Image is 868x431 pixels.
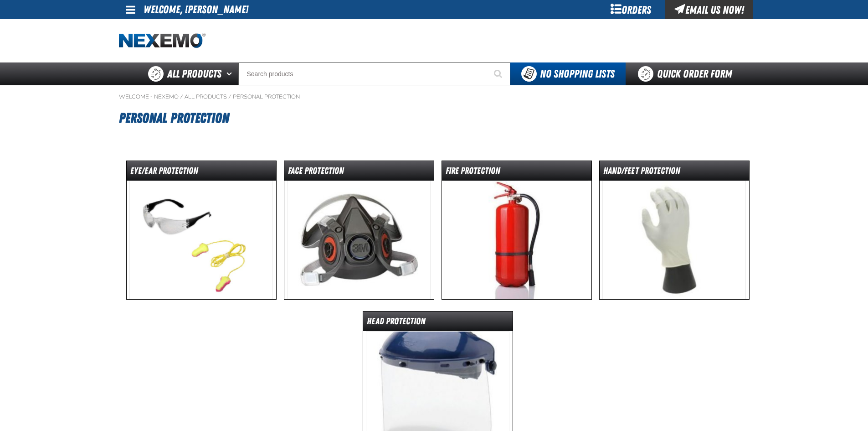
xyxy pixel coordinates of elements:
dt: Fire Protection [442,165,591,181]
button: Start Searching [488,62,510,85]
nav: Breadcrumbs [119,93,750,100]
img: Fire Protection [445,181,588,299]
a: Home [119,33,205,49]
h1: Personal Protection [119,106,750,130]
button: You do not have available Shopping Lists. Open to Create a New List [510,62,626,85]
a: All Products [185,93,227,100]
dt: Head Protection [363,315,513,331]
a: Hand/Feet Protection [599,161,750,300]
a: Fire Protection [442,161,592,300]
dt: Face Protection [284,165,434,181]
a: Face Protection [284,161,434,300]
span: / [180,93,183,100]
img: Eye/Ear Protection [129,181,273,299]
a: Welcome - Nexemo [119,93,179,100]
input: Search [238,62,510,85]
dt: Hand/Feet Protection [600,165,749,181]
img: Hand/Feet Protection [602,181,746,299]
img: Face Protection [287,181,431,299]
a: Personal Protection [233,93,300,100]
span: No Shopping Lists [540,68,615,80]
span: / [228,93,231,100]
a: Eye/Ear Protection [126,161,277,300]
span: All Products [167,66,221,82]
a: Quick Order Form [626,62,749,85]
img: Nexemo logo [119,33,205,49]
dt: Eye/Ear Protection [127,165,276,181]
button: Open All Products pages [223,62,238,85]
